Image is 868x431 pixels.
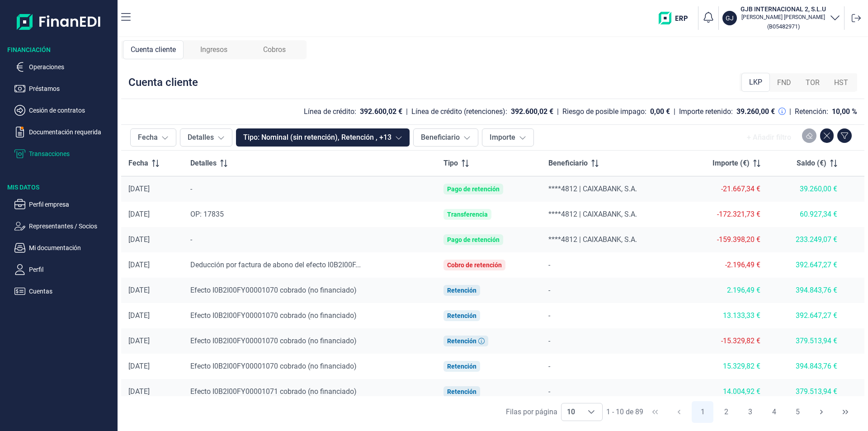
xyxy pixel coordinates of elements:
p: GJ [726,14,734,23]
div: 392.647,27 € [775,311,837,320]
span: - [548,362,550,370]
span: - [548,387,550,396]
span: 10 [561,403,580,421]
div: 0,00 € [650,107,670,116]
button: Fecha [130,128,176,147]
div: | [557,106,559,117]
p: Documentación requerida [29,127,114,137]
div: | [406,106,408,117]
button: Page 2 [716,401,737,423]
div: [DATE] [128,362,176,371]
div: Cobro de retención [447,261,502,269]
div: Retención [447,287,476,294]
button: Operaciones [14,62,114,72]
span: ****4812 | CAIXABANK, S.A. [548,185,637,193]
div: Retención [447,388,476,395]
div: -159.398,20 € [689,235,760,244]
span: Detalles [190,158,217,169]
button: Préstamos [14,83,114,94]
div: Transferencia [447,211,488,218]
button: Page 5 [787,401,809,423]
div: Retención: [795,107,828,116]
div: 392.600,02 € [511,107,553,116]
button: Tipo: Nominal (sin retención), Retención , +13 [236,128,410,147]
p: Mi documentación [29,242,114,253]
div: | [789,106,791,117]
div: Ingresos [184,40,244,59]
button: Beneficiario [413,128,478,147]
span: OP: 17835 [190,210,224,218]
div: [DATE] [128,387,176,396]
button: Next Page [811,401,832,423]
div: Línea de crédito (retenciones): [411,107,507,116]
div: 379.513,94 € [775,387,837,396]
div: Pago de retención [447,236,500,243]
p: Transacciones [29,148,114,159]
small: Copiar cif [767,23,800,30]
div: 2.196,49 € [689,286,760,295]
div: -15.329,82 € [689,336,760,346]
span: - [548,311,550,320]
div: -172.321,73 € [689,210,760,219]
div: 392.647,27 € [775,260,837,270]
div: Pago de retención [447,185,500,193]
div: 394.843,76 € [775,362,837,371]
span: Efecto I0B2I00FY00001070 cobrado (no financiado) [190,311,357,320]
div: TOR [798,74,827,92]
span: FND [777,77,791,88]
div: 394.843,76 € [775,286,837,295]
div: Choose [580,403,602,421]
p: [PERSON_NAME] [PERSON_NAME] [741,14,826,21]
div: 233.249,07 € [775,235,837,244]
div: [DATE] [128,311,176,320]
div: Retención [447,363,476,370]
button: Perfil empresa [14,199,114,210]
button: Detalles [180,128,232,147]
span: 1 - 10 de 89 [606,408,643,416]
div: [DATE] [128,260,176,270]
div: LKP [741,73,770,92]
img: Logo de aplicación [17,7,101,36]
button: GJGJB INTERNACIONAL 2, S.L.U[PERSON_NAME] [PERSON_NAME](B05482971) [722,5,840,32]
div: Retención [447,312,476,319]
div: 39.260,00 € [775,185,837,194]
img: erp [659,12,694,24]
span: Deducción por factura de abono del efecto I0B2I00F... [190,260,361,269]
span: Efecto I0B2I00FY00001070 cobrado (no financiado) [190,286,357,294]
button: Documentación requerida [14,127,114,137]
div: Línea de crédito: [304,107,356,116]
button: First Page [644,401,666,423]
button: Transacciones [14,148,114,159]
div: 13.133,33 € [689,311,760,320]
div: Retención [447,337,476,345]
span: - [190,185,192,193]
span: Tipo [443,158,458,169]
h3: GJB INTERNACIONAL 2, S.L.U [741,5,826,14]
span: Fecha [128,158,148,169]
p: Representantes / Socios [29,221,114,232]
div: 15.329,82 € [689,362,760,371]
div: | [674,106,675,117]
p: Perfil [29,264,114,275]
div: 14.004,92 € [689,387,760,396]
p: Perfil empresa [29,199,114,210]
button: Importe [482,128,534,147]
button: Representantes / Socios [14,221,114,232]
span: - [190,235,192,244]
span: - [548,260,550,269]
p: Operaciones [29,62,114,72]
span: Saldo (€) [797,158,826,169]
div: -2.196,49 € [689,260,760,270]
button: Page 3 [739,401,761,423]
button: Page 1 [692,401,713,423]
p: Cuentas [29,286,114,297]
div: [DATE] [128,185,176,194]
span: - [548,286,550,294]
button: Cuentas [14,286,114,297]
button: Previous Page [668,401,690,423]
div: [DATE] [128,235,176,244]
div: Riesgo de posible impago: [562,107,646,116]
div: FND [770,74,798,92]
span: TOR [806,77,820,88]
span: LKP [749,77,762,88]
